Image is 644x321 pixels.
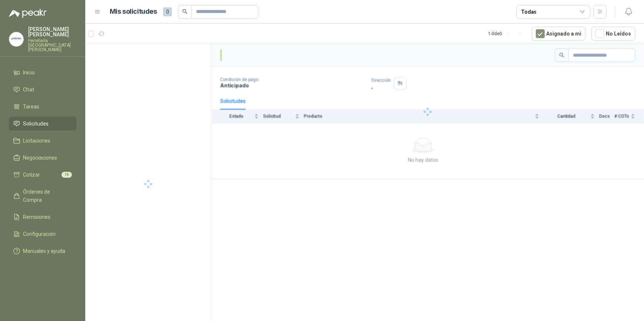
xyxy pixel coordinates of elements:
[9,244,76,258] a: Manuales y ayuda
[62,172,72,178] span: 10
[28,39,76,52] p: Ferretería [GEOGRAPHIC_DATA][PERSON_NAME]
[9,9,47,18] img: Logo peakr
[9,66,76,80] a: Inicio
[9,100,76,114] a: Tareas
[9,210,76,224] a: Remisiones
[9,151,76,165] a: Negociaciones
[110,6,157,17] h1: Mis solicitudes
[9,134,76,148] a: Licitaciones
[9,168,76,182] a: Cotizar10
[9,32,23,46] img: Company Logo
[23,120,49,128] span: Solicitudes
[23,188,69,204] span: Órdenes de Compra
[591,27,635,41] button: No Leídos
[9,227,76,241] a: Configuración
[163,7,172,16] span: 0
[28,27,76,37] p: [PERSON_NAME] [PERSON_NAME]
[23,171,40,179] span: Cotizar
[532,27,585,41] button: Asignado a mi
[182,9,187,14] span: search
[23,68,35,77] span: Inicio
[9,185,76,207] a: Órdenes de Compra
[23,247,65,255] span: Manuales y ayuda
[9,83,76,97] a: Chat
[23,154,57,162] span: Negociaciones
[23,230,56,238] span: Configuración
[23,137,50,145] span: Licitaciones
[23,86,34,94] span: Chat
[23,103,39,111] span: Tareas
[521,8,537,16] div: Todas
[488,28,526,40] div: 1 - 0 de 0
[23,213,50,221] span: Remisiones
[9,117,76,131] a: Solicitudes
